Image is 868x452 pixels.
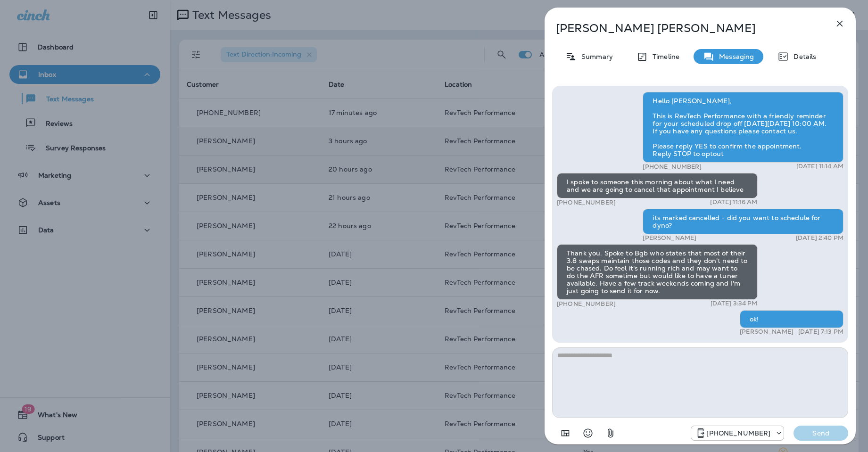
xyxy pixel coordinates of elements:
p: [PERSON_NAME] [PERSON_NAME] [556,22,813,35]
div: +1 (571) 520-7309 [691,427,784,439]
p: [PHONE_NUMBER] [557,198,616,206]
button: Select an emoji [579,424,597,443]
p: [DATE] 3:34 PM [711,300,758,307]
div: I spoke to someone this morning about what I need and we are going to cancel that appointment I b... [557,173,758,198]
div: Thank you. Spoke to Bgb who states that most of their 3.8 swaps maintain those codes and they don... [557,244,758,300]
p: [PHONE_NUMBER] [557,300,616,308]
p: [PHONE_NUMBER] [643,163,702,171]
p: [PERSON_NAME] [643,234,696,242]
p: [PERSON_NAME] [740,328,794,336]
p: Details [789,53,816,60]
p: Summary [577,53,613,60]
div: Hello [PERSON_NAME], This is RevTech Performance with a friendly reminder for your scheduled drop... [643,92,843,163]
p: [DATE] 11:16 AM [710,198,757,206]
p: [PHONE_NUMBER] [706,429,770,437]
p: [DATE] 2:40 PM [796,234,843,242]
p: Messaging [714,53,754,60]
button: Add in a premade template [556,424,575,443]
div: ok! [740,310,843,328]
p: [DATE] 11:14 AM [796,163,843,170]
p: [DATE] 7:13 PM [798,328,843,336]
div: its marked cancelled - did you want to schedule for dyno? [643,209,843,234]
p: Timeline [648,53,679,60]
